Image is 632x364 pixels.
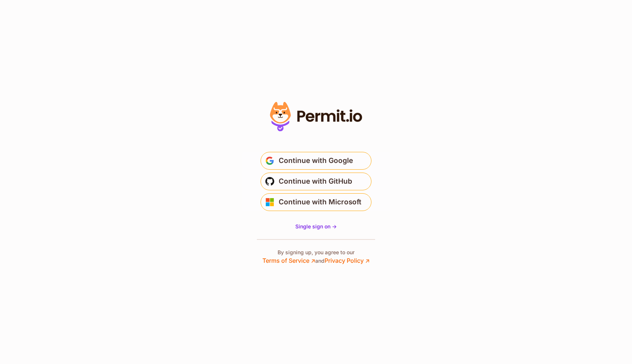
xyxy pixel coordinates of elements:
[261,152,371,170] button: Continue with Google
[262,257,315,264] a: Terms of Service ↗
[279,176,352,187] span: Continue with GitHub
[261,173,371,190] button: Continue with GitHub
[262,249,370,265] p: By signing up, you agree to our and
[261,193,371,211] button: Continue with Microsoft
[279,155,353,167] span: Continue with Google
[295,223,337,230] a: Single sign on ->
[325,257,370,264] a: Privacy Policy ↗
[295,223,337,229] span: Single sign on ->
[279,196,361,208] span: Continue with Microsoft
